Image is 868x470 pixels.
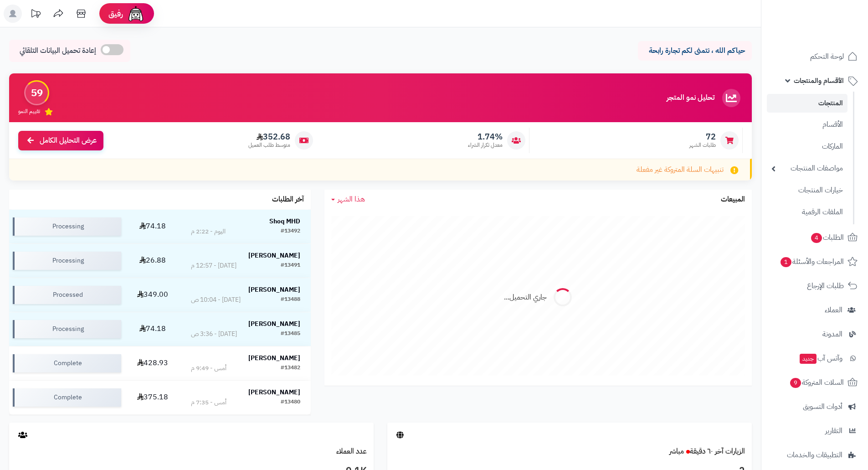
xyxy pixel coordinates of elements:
[822,328,842,341] span: المدونة
[127,5,145,23] img: ai-face.png
[806,7,859,26] img: logo-2.png
[767,202,847,222] a: الملفات الرقمية
[125,244,180,278] td: 26.88
[767,444,863,466] a: التطبيقات والخدمات
[789,376,844,389] span: السلات المتروكة
[125,381,180,414] td: 375.18
[689,141,716,149] span: طلبات الشهر
[689,132,716,142] span: 72
[281,330,300,339] div: #13485
[13,252,121,270] div: Processing
[191,227,226,236] div: اليوم - 2:22 م
[468,132,503,142] span: 1.74%
[767,299,863,321] a: العملاء
[248,285,300,294] strong: [PERSON_NAME]
[281,364,300,373] div: #13482
[269,217,300,226] strong: Shoq MHD
[13,217,121,236] div: Processing
[767,323,863,345] a: المدونة
[108,8,123,19] span: رفيق
[790,377,801,387] span: 9
[191,261,236,270] div: [DATE] - 12:57 م
[721,196,745,204] h3: المبيعات
[767,46,863,67] a: لوحة التحكم
[125,210,180,243] td: 74.18
[468,141,503,149] span: معدل تكرار الشراء
[281,227,300,236] div: #13492
[767,275,863,297] a: طلبات الإرجاع
[125,278,180,312] td: 349.00
[18,131,103,150] a: عرض التحليل الكامل
[807,279,844,292] span: طلبات الإرجاع
[781,257,791,267] span: 1
[767,347,863,369] a: وآتس آبجديد
[767,227,863,248] a: الطلبات4
[667,94,714,102] h3: تحليل نمو المتجر
[637,165,724,175] span: تنبيهات السلة المتروكة غير مفعلة
[248,141,290,149] span: متوسط طلب العميل
[787,449,842,461] span: التطبيقات والخدمات
[13,354,121,372] div: Complete
[13,286,121,304] div: Processed
[40,135,97,146] span: عرض التحليل الكامل
[780,255,844,268] span: المراجعات والأسئلة
[767,137,847,156] a: الماركات
[24,5,47,25] a: تحديثات المنصة
[13,320,121,338] div: Processing
[669,446,684,457] small: مباشر
[248,251,300,260] strong: [PERSON_NAME]
[191,330,237,339] div: [DATE] - 3:36 ص
[810,231,844,244] span: الطلبات
[767,159,847,178] a: مواصفات المنتجات
[645,46,745,56] p: حياكم الله ، نتمنى لكم تجارة رابحة
[248,387,300,397] strong: [PERSON_NAME]
[669,446,745,457] a: الزيارات آخر ٦٠ دقيقةمباشر
[191,295,241,305] div: [DATE] - 10:04 ص
[336,446,367,457] a: عدد العملاء
[191,364,226,373] div: أمس - 9:49 م
[125,346,180,380] td: 428.93
[811,232,822,243] span: 4
[20,46,96,56] span: إعادة تحميل البيانات التلقائي
[272,196,304,204] h3: آخر الطلبات
[331,194,365,205] a: هذا الشهر
[767,181,847,200] a: خيارات المنتجات
[338,194,365,205] span: هذا الشهر
[794,74,844,87] span: الأقسام والمنتجات
[281,261,300,270] div: #13491
[825,304,842,316] span: العملاء
[825,424,842,437] span: التقارير
[767,94,847,113] a: المنتجات
[767,372,863,393] a: السلات المتروكة9
[13,388,121,407] div: Complete
[191,398,226,407] div: أمس - 7:35 م
[248,132,290,142] span: 352.68
[767,396,863,418] a: أدوات التسويق
[799,352,842,365] span: وآتس آب
[504,292,547,303] div: جاري التحميل...
[767,420,863,442] a: التقارير
[248,319,300,329] strong: [PERSON_NAME]
[803,400,842,413] span: أدوات التسويق
[281,398,300,407] div: #13480
[18,108,40,115] span: تقييم النمو
[810,50,844,63] span: لوحة التحكم
[125,312,180,346] td: 74.18
[248,353,300,363] strong: [PERSON_NAME]
[281,295,300,305] div: #13488
[800,354,817,364] span: جديد
[767,251,863,273] a: المراجعات والأسئلة1
[767,115,847,134] a: الأقسام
